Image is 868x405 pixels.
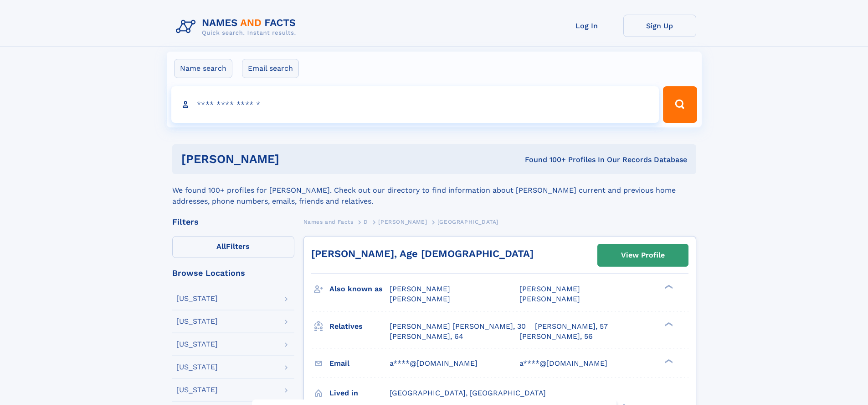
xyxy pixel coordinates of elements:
[598,244,688,266] a: View Profile
[172,15,303,39] img: Logo Names and Facts
[176,295,218,302] div: [US_STATE]
[176,363,218,371] div: [US_STATE]
[329,319,390,334] h3: Relatives
[329,356,390,371] h3: Email
[623,15,696,37] a: Sign Up
[663,358,673,364] div: ❯
[390,389,546,397] span: [GEOGRAPHIC_DATA], [GEOGRAPHIC_DATA]
[519,284,580,293] span: [PERSON_NAME]
[303,216,354,227] a: Names and Facts
[390,284,450,293] span: [PERSON_NAME]
[621,245,665,266] div: View Profile
[663,284,673,290] div: ❯
[364,219,368,225] span: D
[311,248,534,259] a: [PERSON_NAME], Age [DEMOGRAPHIC_DATA]
[174,59,232,78] label: Name search
[242,59,299,78] label: Email search
[437,219,498,225] span: [GEOGRAPHIC_DATA]
[519,331,593,342] a: [PERSON_NAME], 56
[519,295,580,303] span: [PERSON_NAME]
[550,15,623,37] a: Log In
[663,86,697,123] button: Search Button
[390,295,450,303] span: [PERSON_NAME]
[181,153,402,165] h1: [PERSON_NAME]
[176,341,218,348] div: [US_STATE]
[329,385,390,401] h3: Lived in
[390,331,463,342] a: [PERSON_NAME], 64
[172,236,294,258] label: Filters
[172,174,696,207] div: We found 100+ profiles for [PERSON_NAME]. Check out our directory to find information about [PERS...
[171,86,659,123] input: search input
[172,269,294,277] div: Browse Locations
[390,321,526,331] a: [PERSON_NAME] [PERSON_NAME], 30
[378,216,427,227] a: [PERSON_NAME]
[172,218,294,226] div: Filters
[216,242,226,251] span: All
[535,321,608,331] a: [PERSON_NAME], 57
[378,219,427,225] span: [PERSON_NAME]
[663,321,673,327] div: ❯
[402,155,687,165] div: Found 100+ Profiles In Our Records Database
[329,281,390,297] h3: Also known as
[176,318,218,325] div: [US_STATE]
[364,216,368,227] a: D
[176,386,218,394] div: [US_STATE]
